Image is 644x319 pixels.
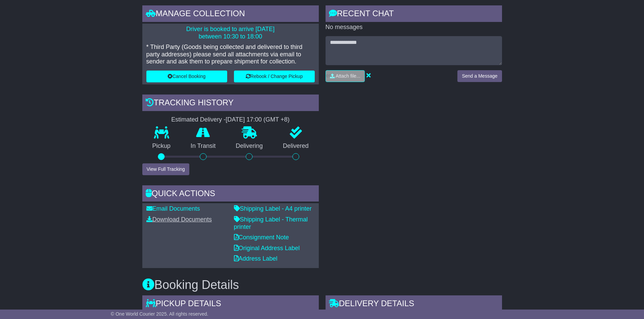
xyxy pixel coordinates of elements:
a: Email Documents [146,205,200,212]
span: © One World Courier 2025. All rights reserved. [111,311,209,317]
button: View Full Tracking [142,163,189,175]
a: Shipping Label - A4 printer [234,205,312,212]
div: [DATE] 17:00 (GMT +8) [226,116,290,124]
p: Pickup [142,142,181,150]
button: Send a Message [457,70,502,82]
a: Consignment Note [234,234,289,241]
a: Shipping Label - Thermal printer [234,216,308,230]
p: Delivering [226,142,273,150]
button: Cancel Booking [146,71,227,82]
div: RECENT CHAT [326,5,502,24]
p: * Third Party (Goods being collected and delivered to third party addresses) please send all atta... [146,44,315,65]
a: Download Documents [146,216,212,223]
h3: Booking Details [142,278,502,292]
div: Delivery Details [326,295,502,314]
p: Delivered [273,142,319,150]
div: Quick Actions [142,185,319,204]
a: Address Label [234,255,278,262]
p: Driver is booked to arrive [DATE] between 10:30 to 18:00 [146,26,315,40]
p: No messages [326,24,502,31]
div: Tracking history [142,95,319,113]
div: Manage collection [142,5,319,24]
button: Rebook / Change Pickup [234,71,315,82]
div: Estimated Delivery - [142,116,319,124]
a: Original Address Label [234,245,300,251]
div: Pickup Details [142,295,319,314]
p: In Transit [181,142,226,150]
